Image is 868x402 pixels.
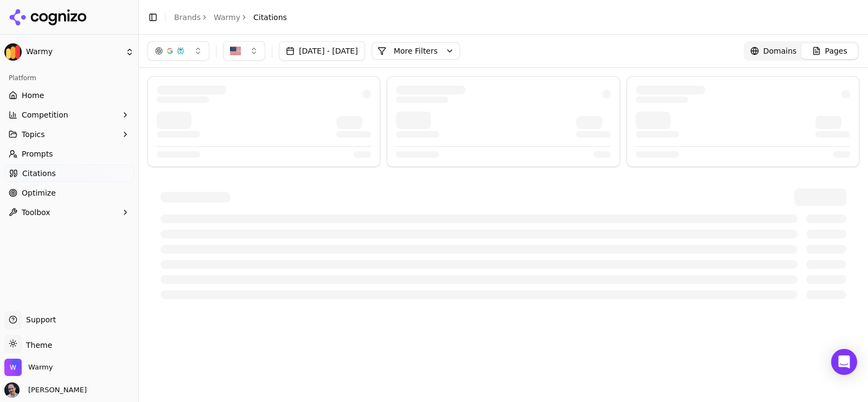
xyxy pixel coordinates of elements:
a: Optimize [4,184,134,202]
span: Competition [22,109,68,120]
span: Prompts [22,148,53,159]
a: Warmy [214,12,240,23]
button: More Filters [372,42,460,60]
img: Warmy [4,43,22,61]
button: Topics [4,126,134,143]
span: Warmy [26,47,121,57]
button: Toolbox [4,204,134,221]
span: Support [22,314,56,325]
span: Home [22,90,44,101]
img: Warmy [4,359,22,376]
button: Open user button [4,382,87,398]
a: Citations [4,165,134,182]
span: Pages [825,46,847,56]
a: Brands [174,13,201,22]
img: US [230,46,241,56]
span: Theme [22,341,52,349]
nav: breadcrumb [174,12,287,23]
span: Citations [253,12,287,23]
div: Platform [4,69,134,87]
button: [DATE] - [DATE] [279,41,365,61]
button: Open organization switcher [4,359,53,376]
span: [PERSON_NAME] [24,385,87,395]
a: Home [4,87,134,104]
a: Prompts [4,145,134,163]
span: Optimize [22,187,56,198]
span: Warmy [28,362,53,372]
span: Topics [22,129,45,140]
div: Open Intercom Messenger [831,349,857,375]
span: Citations [22,168,56,179]
img: Erol Azuz [4,382,20,398]
button: Competition [4,106,134,124]
span: Domains [763,46,797,56]
span: Toolbox [22,207,50,218]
